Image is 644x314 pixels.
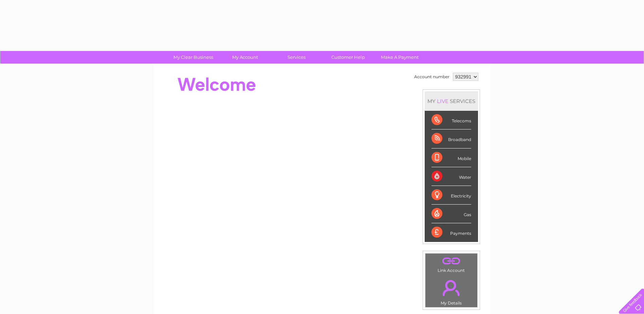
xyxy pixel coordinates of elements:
td: Account number [412,71,451,83]
div: LIVE [436,98,450,104]
div: Electricity [431,186,471,205]
div: Gas [431,205,471,223]
a: My Account [217,51,273,64]
div: Payments [431,223,471,242]
a: Customer Help [320,51,376,64]
div: Telecoms [431,111,471,129]
a: My Clear Business [165,51,221,64]
div: Mobile [431,149,471,167]
a: Make A Payment [372,51,428,64]
a: Services [269,51,325,64]
a: . [427,276,476,300]
td: Link Account [425,253,478,275]
td: My Details [425,274,478,308]
a: . [427,255,476,267]
div: Water [431,167,471,186]
div: MY SERVICES [425,91,478,111]
div: Broadband [431,129,471,148]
